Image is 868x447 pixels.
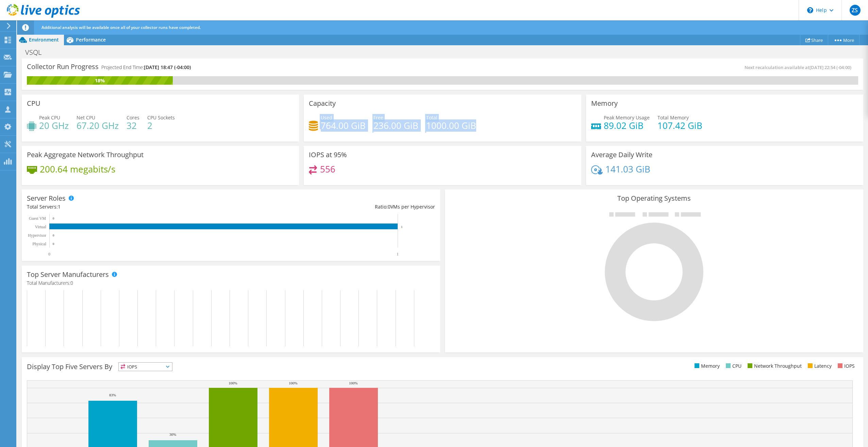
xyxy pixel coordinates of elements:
h4: 764.00 GiB [321,122,366,129]
span: Additional analysis will be available once all of your collector runs have completed. [41,24,201,30]
text: Physical [32,242,46,246]
h4: 141.03 GiB [605,165,650,173]
span: Used [321,114,332,121]
span: Performance [76,36,106,43]
h3: Average Daily Write [591,151,652,159]
li: Memory [693,362,720,370]
span: Total [426,114,437,121]
span: [DATE] 22:54 (-04:00) [809,64,851,70]
h4: Total Manufacturers: [27,279,435,287]
h3: Capacity [309,100,336,107]
text: 0 [53,234,54,237]
span: Peak Memory Usage [604,114,650,121]
a: More [828,35,859,45]
text: 83% [109,393,116,397]
h4: 236.00 GiB [373,122,418,129]
h4: 1000.00 GiB [426,122,476,129]
h3: Top Operating Systems [450,195,858,202]
span: 0 [388,203,390,210]
li: IOPS [836,362,855,370]
h4: 2 [147,122,175,129]
h3: IOPS at 95% [309,151,347,159]
h1: VSQL [22,49,52,56]
span: CPU Sockets [147,114,175,121]
text: 100% [289,381,298,385]
h4: 32 [127,122,139,129]
h4: 200.64 megabits/s [40,165,115,173]
div: Ratio: VMs per Hypervisor [231,203,435,211]
h4: Projected End Time: [101,64,191,71]
h3: Peak Aggregate Network Throughput [27,151,144,159]
text: 0 [53,242,54,246]
li: Network Throughput [746,362,802,370]
span: Peak CPU [39,114,60,121]
text: Hypervisor [28,233,46,238]
span: 1 [58,203,61,210]
span: Net CPU [77,114,95,121]
text: 1 [397,252,399,256]
span: 0 [70,280,73,286]
span: ZS [850,5,861,16]
text: 100% [349,381,358,385]
h3: Top Server Manufacturers [27,271,109,278]
text: Guest VM [29,216,46,221]
h4: 89.02 GiB [604,122,650,129]
h3: Memory [591,100,618,107]
h3: Server Roles [27,195,66,202]
text: 0 [53,217,54,220]
h4: 556 [320,165,335,173]
span: Next recalculation available at [745,64,855,70]
li: CPU [724,362,741,370]
text: Virtual [35,225,47,229]
span: Cores [127,114,139,121]
a: Share [800,35,828,45]
li: Latency [806,362,832,370]
text: 100% [229,381,237,385]
text: 30% [169,432,176,436]
h3: CPU [27,100,40,107]
div: Total Servers: [27,203,231,211]
h4: 67.20 GHz [77,122,119,129]
div: 18% [27,77,173,84]
h4: 20 GHz [39,122,69,129]
span: Environment [29,36,59,43]
span: Total Memory [657,114,689,121]
span: Free [373,114,383,121]
h4: 107.42 GiB [657,122,702,129]
text: 0 [48,252,50,256]
span: [DATE] 18:47 (-04:00) [144,64,191,70]
text: 1 [401,225,403,229]
span: IOPS [119,363,172,371]
svg: \n [807,7,813,13]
